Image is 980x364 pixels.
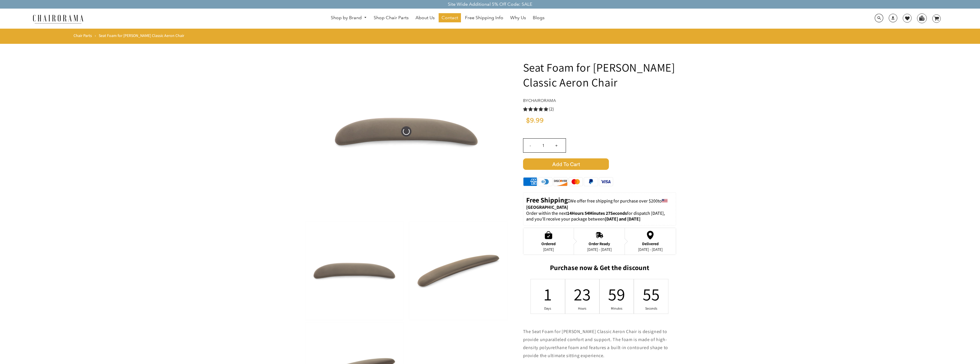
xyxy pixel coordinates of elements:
a: chairorama [528,98,556,103]
a: 5.0 rating (2 votes) [523,106,676,112]
span: $9.99 [526,117,544,124]
a: Free Shipping Info [462,13,506,22]
div: Order Ready [587,241,612,246]
div: [DATE] - [DATE] [638,247,663,252]
p: to [526,196,673,210]
img: Seat Foam for Herman Miller Classic Aeron Chair - chairorama [320,46,492,217]
span: 14Hours 54Minutes 27Seconds [567,210,627,216]
a: Why Us [507,13,529,22]
div: Days [544,306,552,311]
input: - [523,139,537,152]
strong: [DATE] and [DATE] [605,216,640,222]
div: 23 [579,283,586,305]
div: Minutes [613,306,620,311]
div: [DATE] [541,247,556,252]
a: Contact [439,13,461,22]
div: Delivered [638,241,663,246]
span: Seat Foam for [PERSON_NAME] Classic Aeron Chair [99,33,184,38]
nav: breadcrumbs [74,33,186,41]
div: 59 [613,283,620,305]
span: We offer free shipping for purchase over $200 [570,198,658,204]
p: The Seat Foam for [PERSON_NAME] Classic Aeron Chair is designed to provide unparalleled comfort a... [523,328,676,360]
img: Seat Foam for Herman Miller Classic Aeron Chair - chairorama [409,221,507,320]
h4: by [523,98,676,103]
span: Blogs [533,15,545,21]
p: Order within the next for dispatch [DATE], and you'll receive your package between [526,210,673,223]
h1: Seat Foam for [PERSON_NAME] Classic Aeron Chair [523,60,676,90]
div: Ordered [541,241,556,246]
div: [DATE] - [DATE] [587,247,612,252]
input: + [550,139,563,152]
div: Hours [579,306,586,311]
a: About Us [413,13,437,22]
div: 55 [648,283,655,305]
img: chairorama [29,14,87,24]
button: Add to Cart [523,158,676,170]
a: Chair Parts [74,33,92,38]
a: Shop by Brand [328,13,370,22]
a: Shop Chair Parts [371,13,411,22]
img: Seat Foam for Herman Miller Classic Aeron Chair - chairorama [305,221,403,320]
span: About Us [415,15,435,21]
h2: Purchase now & Get the discount [523,263,676,275]
div: 1 [544,283,552,305]
a: Blogs [530,13,547,22]
nav: DesktopNavigation [111,13,765,24]
div: Seconds [648,306,655,311]
span: Why Us [510,15,526,21]
span: Add to Cart [523,158,609,170]
strong: [GEOGRAPHIC_DATA] [526,204,568,210]
img: WhatsApp_Image_2024-07-12_at_16.23.01.webp [917,14,926,22]
strong: Free Shipping: [526,195,570,204]
span: › [95,33,96,38]
span: Free Shipping Info [465,15,503,21]
span: Contact [442,15,458,21]
span: (2) [549,106,554,112]
a: Seat Foam for Herman Miller Classic Aeron Chair - chairorama [320,128,492,134]
span: Shop Chair Parts [374,15,409,21]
